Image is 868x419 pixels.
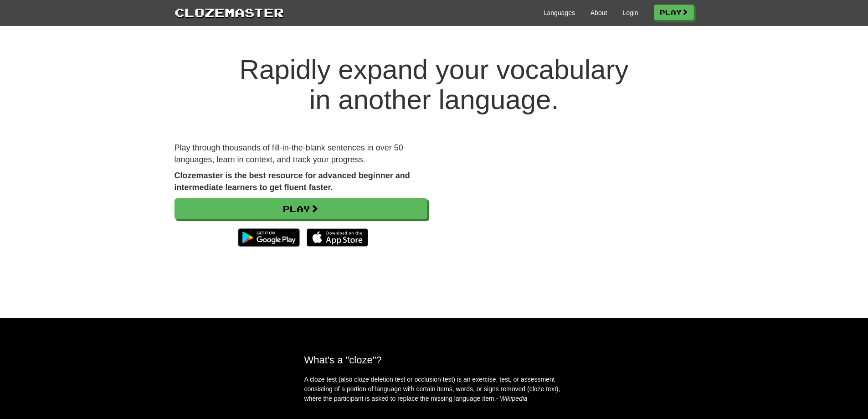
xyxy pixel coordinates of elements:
p: A cloze test (also cloze deletion test or occlusion test) is an exercise, test, or assessment con... [304,375,564,403]
a: Play [654,5,694,20]
strong: Clozemaster is the best resource for advanced beginner and intermediate learners to get fluent fa... [175,171,410,192]
img: Download_on_the_App_Store_Badge_US-UK_135x40-25178aeef6eb6b83b96f5f2d004eda3bffbb37122de64afbaef7... [307,228,368,247]
p: Play through thousands of fill-in-the-blank sentences in over 50 languages, learn in context, and... [175,142,427,166]
a: Languages [544,8,575,17]
h2: What's a "cloze"? [304,354,564,366]
a: About [591,8,607,17]
a: Clozemaster [175,4,284,21]
em: - Wikipedia [496,395,528,402]
a: Play [175,198,427,219]
a: Login [622,8,638,17]
img: Get it on Google Play [233,224,304,251]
